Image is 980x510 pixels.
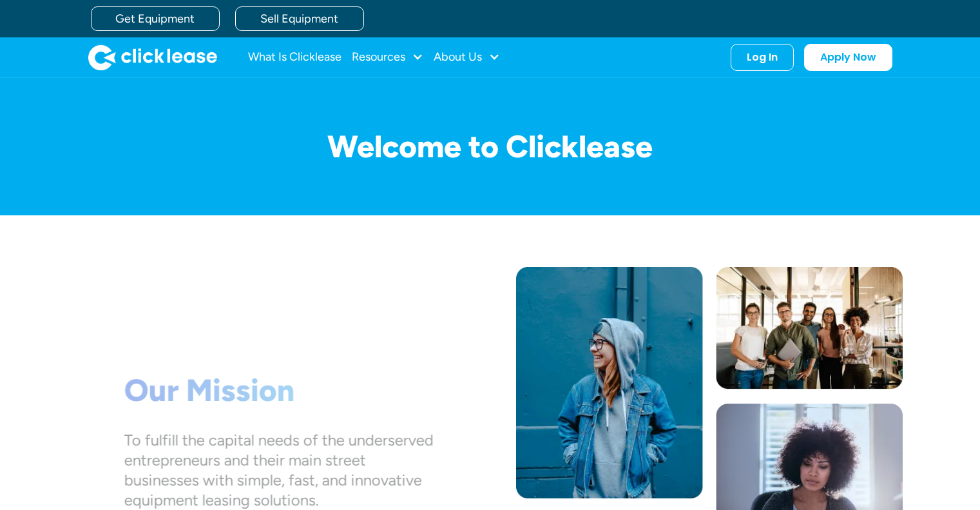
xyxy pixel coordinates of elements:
[747,51,778,64] div: Log In
[124,429,433,510] div: To fulfill the capital needs of the underserved entrepreneurs and their main street businesses wi...
[248,44,341,70] a: What Is Clicklease
[235,6,364,31] a: Sell Equipment
[352,44,423,70] div: Resources
[88,44,217,70] img: Clicklease logo
[434,44,500,70] div: About Us
[804,44,892,71] a: Apply Now
[91,6,220,31] a: Get Equipment
[78,130,903,164] h1: Welcome to Clicklease
[124,372,433,409] h1: Our Mission
[88,44,217,70] a: home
